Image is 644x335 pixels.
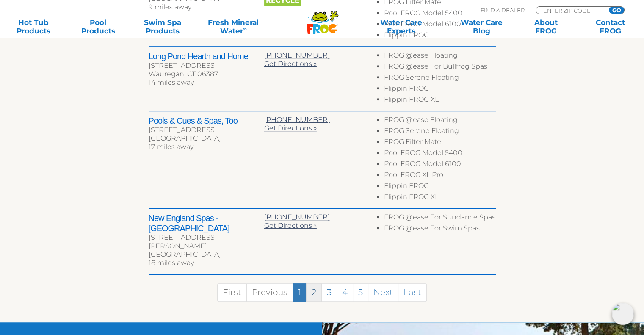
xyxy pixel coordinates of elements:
span: 14 miles away [149,78,194,86]
a: PoolProducts [73,18,123,35]
a: 4 [337,283,353,302]
li: Flippin FROG [384,182,495,193]
li: FROG Serene Floating [384,73,495,84]
a: Previous [246,283,293,302]
li: Pool FROG Model 5400 [384,9,495,20]
div: [GEOGRAPHIC_DATA] [149,250,264,259]
a: 5 [353,283,368,302]
a: 1 [293,283,307,302]
h2: New England Spas - [GEOGRAPHIC_DATA] [149,213,264,233]
a: First [217,283,247,302]
span: 17 miles away [149,143,193,151]
input: Zip Code Form [542,7,600,14]
a: ContactFROG [586,18,636,35]
span: 18 miles away [149,259,194,267]
li: FROG @ease Floating [384,116,495,127]
li: Pool FROG XL Pro [384,171,495,182]
div: [STREET_ADDRESS][PERSON_NAME] [149,233,264,250]
p: Find A Dealer [481,6,525,14]
li: FROG @ease For Sundance Spas [384,213,495,224]
a: [PHONE_NUMBER] [264,213,330,221]
a: AboutFROG [521,18,571,35]
li: FROG Filter Mate [384,138,495,149]
a: [PHONE_NUMBER] [264,116,330,124]
img: openIcon [612,303,634,325]
li: Flippin FROG [384,31,495,42]
a: Next [368,283,398,302]
h2: Pools & Cues & Spas, Too [149,116,264,126]
a: Get Directions » [264,124,317,132]
li: Flippin FROG XL [384,193,495,204]
a: Get Directions » [264,60,317,68]
li: FROG @ease Floating [384,51,495,62]
li: Flippin FROG [384,84,495,95]
a: Hot TubProducts [8,18,58,35]
div: [GEOGRAPHIC_DATA] [149,134,264,143]
li: Pool FROG Model 5400 [384,149,495,160]
input: GO [609,7,624,14]
span: 9 miles away [149,3,191,11]
li: Pool FROG Model 6100 [384,20,495,31]
li: Flippin FROG XL [384,95,495,106]
li: FROG Serene Floating [384,127,495,138]
a: 3 [321,283,337,302]
a: 2 [306,283,322,302]
li: FROG @ease For Bullfrog Spas [384,62,495,73]
div: [STREET_ADDRESS] [149,61,264,70]
li: FROG @ease For Swim Spas [384,224,495,235]
h2: Long Pond Hearth and Home [149,51,264,61]
a: Swim SpaProducts [138,18,188,35]
a: Get Directions » [264,221,317,230]
a: Last [398,283,427,302]
a: [PHONE_NUMBER] [264,51,330,59]
div: [STREET_ADDRESS] [149,126,264,134]
div: Wauregan, CT 06387 [149,70,264,78]
li: Pool FROG Model 6100 [384,160,495,171]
